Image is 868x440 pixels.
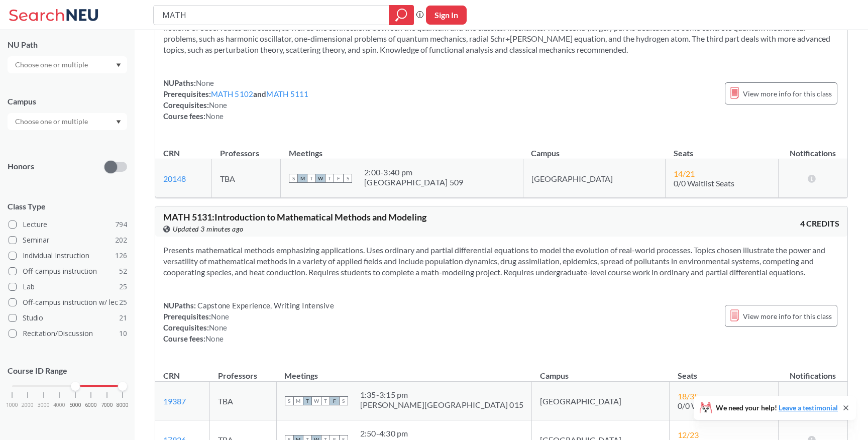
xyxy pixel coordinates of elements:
span: 25 [119,297,127,308]
th: Seats [666,138,778,159]
span: None [211,312,229,321]
label: Studio [9,311,127,324]
a: 20148 [163,174,186,183]
svg: Dropdown arrow [116,120,121,124]
span: 0/0 Waitlist Seats [678,401,738,410]
span: Capstone Experience, Writing Intensive [196,301,334,310]
span: S [289,174,298,183]
th: Seats [670,360,779,382]
a: MATH 5102 [211,89,253,98]
span: F [334,174,343,183]
span: MATH 5131 : Introduction to Mathematical Methods and Modeling [163,211,426,223]
div: CRN [163,148,180,159]
span: T [303,396,312,405]
span: None [196,78,214,87]
span: 202 [115,235,127,246]
span: 8000 [117,402,129,408]
input: Class, professor, course number, "phrase" [161,7,382,24]
span: 126 [115,250,127,261]
span: 3000 [38,402,50,408]
span: 4000 [53,402,65,408]
span: W [316,174,325,183]
td: TBA [212,159,281,198]
th: Meetings [276,360,532,382]
th: Professors [210,360,276,382]
label: Individual Instruction [9,249,127,262]
th: Notifications [778,138,847,159]
span: Updated 3 minutes ago [173,224,244,235]
span: 21 [119,312,127,323]
div: Dropdown arrow [8,56,127,73]
div: [GEOGRAPHIC_DATA] 509 [364,177,463,187]
span: 794 [115,219,127,230]
a: Leave a testimonial [779,403,838,412]
span: F [330,396,339,405]
label: Seminar [9,234,127,247]
span: S [285,396,294,405]
section: Introduces the basics of quantum mechanics for mathematicians. Introduces the [PERSON_NAME] axiom... [163,11,839,55]
a: 19387 [163,396,186,406]
label: Off-campus instruction w/ lec [9,296,127,309]
span: View more info for this class [743,310,832,322]
input: Choose one or multiple [10,116,94,128]
td: TBA [210,382,276,420]
span: M [298,174,307,183]
svg: Dropdown arrow [116,63,121,67]
div: [PERSON_NAME][GEOGRAPHIC_DATA] 015 [360,400,524,410]
div: NU Path [8,39,127,50]
th: Campus [532,360,670,382]
th: Notifications [778,360,847,382]
span: S [343,174,352,183]
span: 10 [119,328,127,339]
div: Campus [8,96,127,107]
p: Course ID Range [8,365,127,377]
label: Lab [9,280,127,293]
span: 12 / 23 [678,430,699,439]
span: 14 / 21 [674,169,695,178]
label: Lecture [9,218,127,231]
span: T [307,174,316,183]
span: T [325,174,334,183]
section: Presents mathematical methods emphasizing applications. Uses ordinary and partial differential eq... [163,245,839,278]
td: [GEOGRAPHIC_DATA] [532,382,670,420]
span: 2000 [22,402,34,408]
span: None [209,100,227,109]
p: Honors [8,161,34,172]
div: 2:50 - 4:30 pm [360,428,413,438]
span: None [209,323,227,332]
label: Off-campus instruction [9,265,127,278]
span: 5000 [69,402,81,408]
div: NUPaths: Prerequisites: and Corequisites: Course fees: [163,77,309,122]
span: 25 [119,281,127,292]
th: Professors [212,138,281,159]
span: S [339,396,348,405]
span: 1000 [6,402,18,408]
div: 2:00 - 3:40 pm [364,167,463,177]
label: Recitation/Discussion [9,327,127,340]
span: 4 CREDITS [800,218,839,229]
td: [GEOGRAPHIC_DATA] [523,159,666,198]
span: 18 / 35 [678,391,699,401]
span: None [205,112,224,121]
a: MATH 5111 [266,89,308,98]
span: 6000 [85,402,97,408]
span: 7000 [101,402,113,408]
span: T [321,396,330,405]
svg: magnifying glass [395,8,407,22]
span: M [294,396,303,405]
span: We need your help! [716,404,838,411]
div: CRN [163,370,180,381]
div: 1:35 - 3:15 pm [360,390,524,400]
button: Sign In [426,6,467,25]
div: magnifying glass [389,5,414,25]
span: None [205,334,224,343]
div: NUPaths: Prerequisites: Corequisites: Course fees: [163,300,334,344]
input: Choose one or multiple [10,59,94,71]
span: Class Type [8,201,127,212]
th: Meetings [281,138,523,159]
div: Dropdown arrow [8,113,127,130]
span: 52 [119,266,127,277]
span: View more info for this class [743,87,832,100]
th: Campus [523,138,666,159]
span: 0/0 Waitlist Seats [674,178,734,188]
